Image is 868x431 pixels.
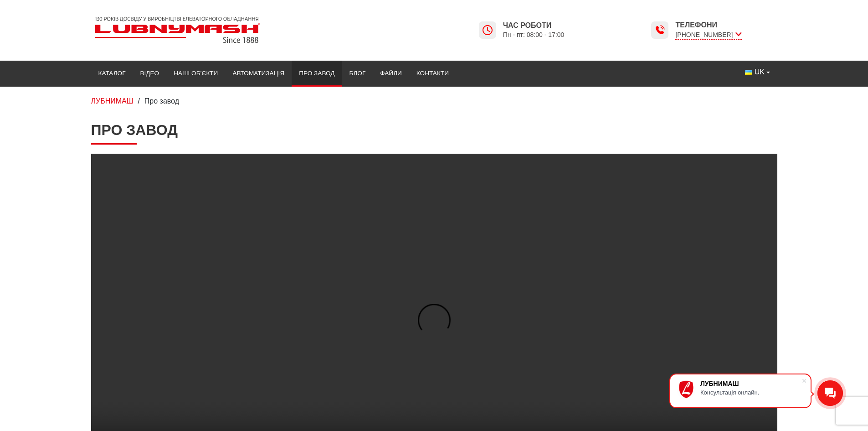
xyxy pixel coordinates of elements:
[91,121,777,144] h1: Про завод
[133,63,167,83] a: Відео
[138,97,139,105] span: /
[409,63,456,83] a: Контакти
[745,70,752,75] img: Українська
[700,380,801,387] div: ЛУБНИМАШ
[675,20,741,30] span: Телефони
[482,25,493,36] img: Lubnymash time icon
[738,63,777,81] button: UK
[654,25,665,36] img: Lubnymash time icon
[503,21,565,31] span: Час роботи
[225,63,292,83] a: Автоматизація
[503,31,565,39] span: Пн - пт: 08:00 - 17:00
[342,63,373,83] a: Блог
[144,97,179,105] span: Про завод
[91,97,134,105] a: ЛУБНИМАШ
[91,13,264,47] img: Lubnymash
[292,63,342,83] a: Про завод
[91,63,133,83] a: Каталог
[700,389,801,396] div: Консультація онлайн.
[373,63,409,83] a: Файли
[166,63,225,83] a: Наші об’єкти
[675,30,741,40] span: [PHONE_NUMBER]
[755,67,765,77] span: UK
